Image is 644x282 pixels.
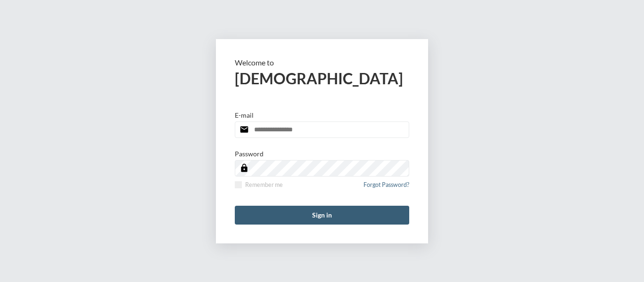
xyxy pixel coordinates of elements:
[235,206,409,225] button: Sign in
[235,58,409,67] p: Welcome to
[363,181,409,194] a: Forgot Password?
[235,150,264,158] p: Password
[235,181,283,188] label: Remember me
[235,69,409,88] h2: [DEMOGRAPHIC_DATA]
[235,111,254,119] p: E-mail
